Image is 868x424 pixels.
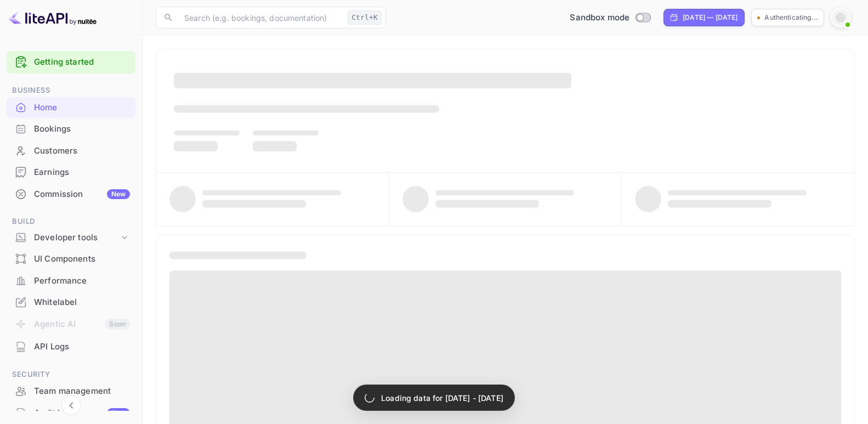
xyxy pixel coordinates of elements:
[7,118,135,140] div: Bookings
[7,162,135,183] div: Earnings
[7,292,135,313] div: Whitelabel
[34,231,119,244] div: Developer tools
[764,13,818,22] p: Authenticating...
[7,140,135,161] a: Customers
[7,248,135,269] a: UI Components
[34,145,130,157] div: Customers
[34,275,130,287] div: Performance
[7,403,135,423] a: Audit logsNew
[7,51,135,74] div: Getting started
[178,7,343,29] input: Search (e.g. bookings, documentation)
[7,97,135,117] a: Home
[7,97,135,118] div: Home
[7,184,135,205] div: CommissionNew
[34,385,130,398] div: Team management
[7,184,135,204] a: CommissionNew
[34,101,130,114] div: Home
[7,270,135,292] div: Performance
[34,166,130,179] div: Earnings
[7,369,135,381] span: Security
[7,162,135,182] a: Earnings
[61,395,81,415] button: Collapse navigation
[348,10,382,25] div: Ctrl+K
[34,296,130,309] div: Whitelabel
[683,13,737,22] div: [DATE] — [DATE]
[7,336,135,357] a: API Logs
[7,84,135,97] span: Business
[7,140,135,162] div: Customers
[7,216,135,228] span: Build
[107,408,130,418] div: New
[7,248,135,270] div: UI Components
[7,118,135,139] a: Bookings
[7,270,135,291] a: Performance
[34,341,130,353] div: API Logs
[570,12,629,24] span: Sandbox mode
[7,228,135,247] div: Developer tools
[34,253,130,265] div: UI Components
[7,336,135,358] div: API Logs
[7,381,135,402] div: Team management
[34,123,130,135] div: Bookings
[9,9,97,26] img: LiteAPI logo
[34,407,130,420] div: Audit logs
[34,56,130,69] a: Getting started
[7,381,135,401] a: Team management
[565,12,655,24] div: Switch to Production mode
[107,189,130,199] div: New
[7,292,135,312] a: Whitelabel
[381,392,503,404] p: Loading data for [DATE] - [DATE]
[34,188,130,201] div: Commission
